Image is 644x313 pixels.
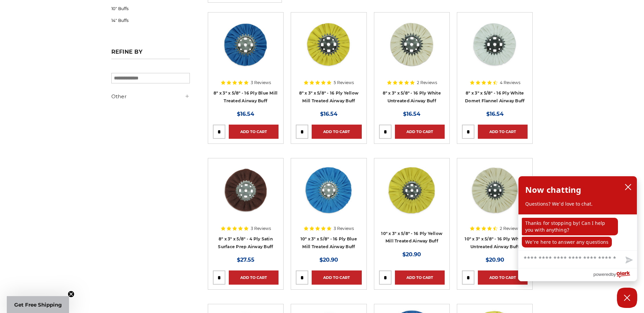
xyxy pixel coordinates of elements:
[383,90,441,103] a: 8" x 3" x 5/8" - 16 Ply White Untreated Airway Buff
[334,227,354,231] span: 3 Reviews
[213,163,279,229] a: 8 inch satin surface prep airway buff
[468,163,522,217] img: 10 inch untreated airway buffing wheel
[620,253,637,268] button: Send message
[379,163,445,229] a: 10 inch yellow mill treated airway buff
[111,3,190,15] a: 10" Buffs
[462,17,528,83] a: 8 inch white domet flannel airway buffing wheel
[462,163,528,229] a: 10 inch untreated airway buffing wheel
[237,257,254,263] span: $27.55
[219,163,273,217] img: 8 inch satin surface prep airway buff
[403,111,420,117] span: $16.54
[486,257,504,263] span: $20.90
[500,81,520,85] span: 4 Reviews
[623,182,634,192] button: close chatbox
[385,17,439,71] img: 8 inch untreated airway buffing wheel
[478,125,528,139] a: Add to Cart
[522,218,618,235] p: Thanks for stopping by! Can I help you with anything?
[525,201,630,207] p: Questions? We'd love to chat.
[68,291,74,297] button: Close teaser
[395,125,445,139] a: Add to Cart
[465,90,525,103] a: 8" x 3" x 5/8" - 16 Ply White Domet Flannel Airway Buff
[379,17,445,83] a: 8 inch untreated airway buffing wheel
[218,236,273,249] a: 8" x 3" x 5/8" - 4 Ply Satin Surface Prep Airway Buff
[402,251,421,258] span: $20.90
[468,17,522,71] img: 8 inch white domet flannel airway buffing wheel
[417,81,437,85] span: 2 Reviews
[111,49,190,59] h5: Refine by
[219,17,273,71] img: blue mill treated 8 inch airway buffing wheel
[395,270,445,285] a: Add to Cart
[251,227,271,231] span: 3 Reviews
[500,227,520,231] span: 2 Reviews
[465,236,525,249] a: 10" x 3" x 5/8" - 16 Ply White Untreated Airway Buff
[214,90,277,103] a: 8" x 3" x 5/8" - 16 Ply Blue Mill Treated Airway Buff
[213,17,279,83] a: blue mill treated 8 inch airway buffing wheel
[611,270,616,279] span: by
[312,125,361,139] a: Add to Cart
[478,270,528,285] a: Add to Cart
[617,288,637,308] button: Close Chatbox
[302,163,356,217] img: 10 inch blue treated airway buffing wheel
[518,214,637,250] div: chat
[381,231,442,244] a: 10" x 3" x 5/8" - 16 Ply Yellow Mill Treated Airway Buff
[334,81,354,85] span: 5 Reviews
[296,163,361,229] a: 10 inch blue treated airway buffing wheel
[522,237,612,247] p: We're here to answer any questions
[229,125,279,139] a: Add to Cart
[518,176,637,281] div: olark chatbox
[237,111,254,117] span: $16.54
[385,163,439,217] img: 10 inch yellow mill treated airway buff
[229,270,279,285] a: Add to Cart
[14,302,62,308] span: Get Free Shipping
[486,111,504,117] span: $16.54
[319,257,338,263] span: $20.90
[299,90,359,103] a: 8" x 3" x 5/8" - 16 Ply Yellow Mill Treated Airway Buff
[320,111,337,117] span: $16.54
[296,17,361,83] a: 8 x 3 x 5/8 airway buff yellow mill treatment
[593,270,611,279] span: powered
[7,296,69,313] div: Get Free ShippingClose teaser
[301,236,357,249] a: 10" x 3" x 5/8" - 16 Ply Blue Mill Treated Airway Buff
[525,183,581,197] h2: Now chatting
[111,93,190,101] h5: Other
[111,15,190,26] a: 14" Buffs
[593,268,637,281] a: Powered by Olark
[251,81,271,85] span: 3 Reviews
[312,270,361,285] a: Add to Cart
[302,17,356,71] img: 8 x 3 x 5/8 airway buff yellow mill treatment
